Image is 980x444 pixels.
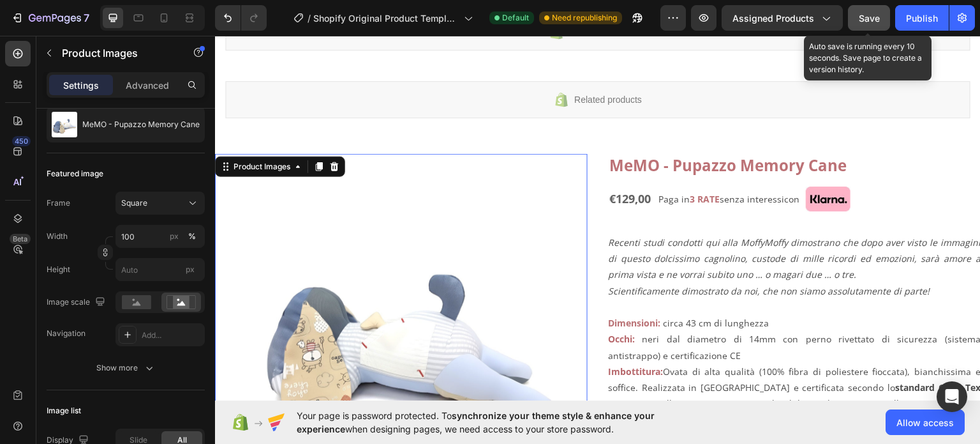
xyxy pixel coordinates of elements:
[215,5,267,31] div: Undo/Redo
[552,12,617,24] span: Need republishing
[297,409,704,436] span: Your page is password protected. To when designing pages, we need access to your store password.
[859,13,880,24] span: Save
[937,381,967,412] div: Open Intercom Messenger
[393,201,766,261] em: Recenti studi condotti qui alla MoffyMoffy dimostrano che dopo aver visto le immagini di questo d...
[393,281,554,293] p: circa 43 cm di lunghezza
[115,258,205,281] input: px
[848,5,890,31] button: Save
[47,294,108,311] div: Image scale
[443,155,584,171] p: Paga in con
[47,356,205,379] button: Show more
[47,231,68,242] label: Width
[297,410,655,434] span: synchronize your theme style & enhance your experience
[186,264,195,274] span: px
[393,330,448,342] span: Imbottitura:
[126,79,169,92] p: Advanced
[115,192,205,215] button: Square
[393,297,420,309] span: Occhi:
[502,12,529,24] span: Default
[184,229,200,244] button: px
[591,151,635,176] img: gempages_566131130235880255-84582339-529d-4868-9408-acc73c5649a1.jpg
[115,225,205,248] input: px%
[393,281,445,293] strong: Dimensioni:
[722,5,843,31] button: Assigned Products
[167,229,182,244] button: %
[215,36,980,401] iframe: Design area
[886,410,965,435] button: Allow access
[16,125,78,137] div: Product Images
[188,231,196,242] div: %
[96,362,156,374] div: Show more
[393,155,437,172] div: €129,00
[308,11,311,25] span: /
[393,297,766,325] p: neri dal diametro di 14mm con perno rivettato di sicurezza (sistema antistrappo) e certificazione CE
[52,112,77,137] img: product feature img
[505,157,569,169] span: senza interessi
[895,5,949,31] button: Publish
[393,118,766,141] h1: MeMO - Pupazzo Memory Cane
[47,328,85,339] div: Navigation
[142,330,202,341] div: Add...
[82,120,200,129] p: MeMO - Pupazzo Memory Cane
[393,330,766,390] p: Ovata di alta qualità (100% fibra di poliestere fioccata), bianchissima e soffice. Realizzata in ...
[47,197,70,209] label: Frame
[906,11,938,25] div: Publish
[896,416,954,429] span: Allow access
[313,11,459,25] span: Shopify Original Product Template
[47,264,70,275] label: Height
[732,11,814,25] span: Assigned Products
[47,405,81,417] div: Image list
[5,5,95,31] button: 7
[475,157,505,169] strong: 3 RATE
[84,10,89,26] p: 7
[359,56,427,72] span: Related products
[62,45,170,61] p: Product Images
[12,136,31,146] div: 450
[10,234,31,244] div: Beta
[170,231,179,242] div: px
[47,168,103,180] div: Featured image
[63,79,99,92] p: Settings
[121,197,147,209] span: Square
